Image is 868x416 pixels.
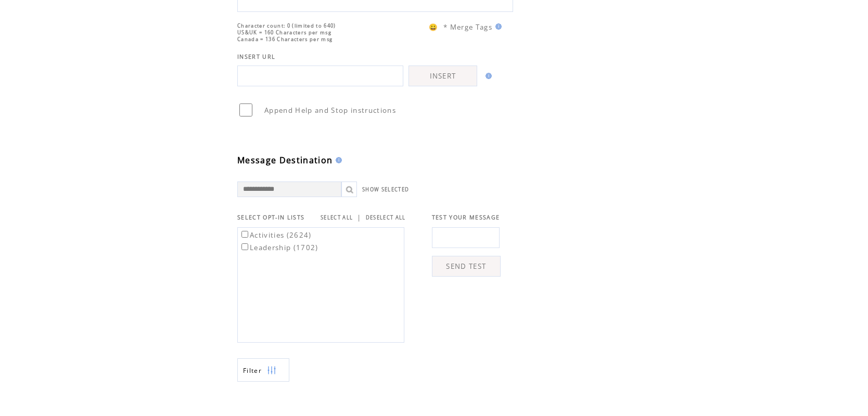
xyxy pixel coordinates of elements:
span: TEST YOUR MESSAGE [432,214,500,221]
span: 😀 [429,22,438,32]
input: Activities (2624) [241,231,248,238]
span: Append Help and Stop instructions [264,106,396,115]
span: | [357,213,361,222]
span: Canada = 136 Characters per msg [237,36,333,43]
img: filters.png [267,359,276,382]
a: SELECT ALL [321,214,353,221]
span: Message Destination [237,154,333,166]
input: Leadership (1702) [241,243,248,250]
a: INSERT [409,66,477,86]
span: Character count: 0 (limited to 640) [237,22,336,29]
a: SEND TEST [432,256,501,277]
img: help.gif [482,73,492,79]
a: Filter [237,358,289,382]
label: Activities (2624) [239,230,312,240]
img: help.gif [333,157,342,163]
span: INSERT URL [237,53,275,60]
label: Leadership (1702) [239,243,318,252]
a: DESELECT ALL [366,214,406,221]
img: help.gif [492,23,502,30]
span: * Merge Tags [443,22,492,32]
span: SELECT OPT-IN LISTS [237,214,304,221]
a: SHOW SELECTED [362,186,409,193]
span: Show filters [243,366,262,375]
span: US&UK = 160 Characters per msg [237,29,331,36]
